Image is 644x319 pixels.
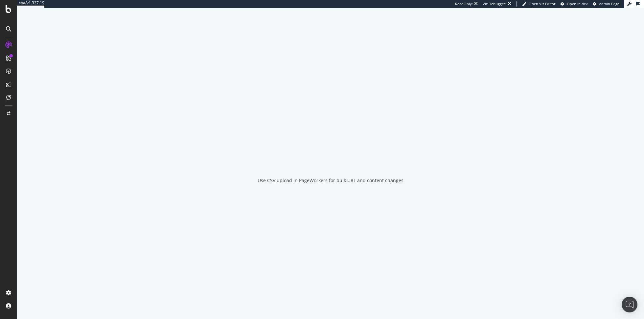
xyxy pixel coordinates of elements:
div: animation [307,143,354,167]
div: Use CSV upload in PageWorkers for bulk URL and content changes [258,177,403,184]
a: Open Viz Editor [522,1,556,7]
div: ReadOnly: [455,1,473,7]
a: Open in dev [561,1,588,7]
div: Viz Debugger: [483,1,506,7]
span: Admin Page [599,1,619,6]
a: Admin Page [593,1,619,7]
span: Open Viz Editor [529,1,556,6]
span: Open in dev [567,1,588,6]
div: Open Intercom Messenger [622,297,637,312]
